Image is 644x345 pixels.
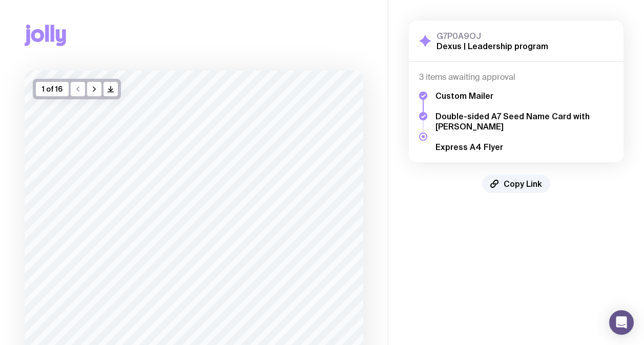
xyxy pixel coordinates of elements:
[504,179,542,189] span: Copy Link
[437,41,548,51] h2: Dexus | Leadership program
[609,310,634,335] div: Open Intercom Messenger
[419,72,613,82] h4: 3 items awaiting approval
[103,82,118,96] button: />/>
[108,87,114,92] g: /> />
[36,82,69,96] div: 1 of 16
[435,91,613,101] h5: Custom Mailer
[482,175,550,193] button: Copy Link
[435,111,613,132] h5: Double-sided A7 Seed Name Card with [PERSON_NAME]
[435,142,613,152] h5: Express A4 Flyer
[437,31,548,41] h3: G7P0A9OJ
